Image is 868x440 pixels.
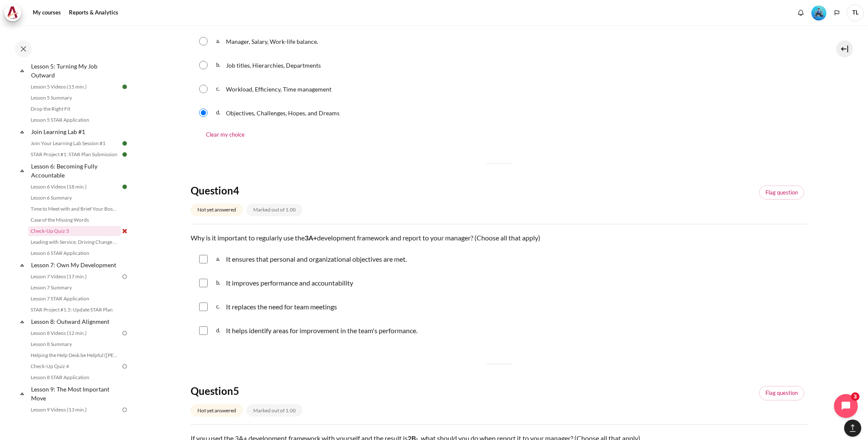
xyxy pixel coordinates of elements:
[216,252,224,266] span: a.
[28,204,121,214] a: Time to Meet with and Brief Your Boss #1
[30,316,121,327] a: Lesson 8: Outward Alignment
[28,350,121,360] a: Helping the Help Desk be Helpful ([PERSON_NAME]'s Story)
[30,126,121,137] a: Join Learning Lab #1
[233,184,239,197] span: 4
[18,317,26,326] span: Collapse
[226,302,337,312] div: It replaces the need for team meetings
[28,193,121,203] a: Lesson 6 Summary
[847,4,864,21] span: TL
[305,234,317,242] strong: 3A+
[191,204,243,216] div: Not yet answered
[66,4,121,21] a: Reports & Analytics
[28,361,121,371] a: Check-Up Quiz 4
[191,384,351,397] h4: Question
[121,227,128,235] img: Failed
[844,420,861,437] button: [[backtotopbutton]]
[30,383,121,404] a: Lesson 9: The Most Important Move
[226,326,417,336] p: It helps identify areas for improvement in the team's performance.
[808,5,830,20] a: Level #3
[28,405,121,415] a: Lesson 9 Videos (13 min.)
[18,166,26,175] span: Collapse
[226,109,340,117] span: Objectives, Challenges, Hopes, and Dreams
[759,386,804,400] a: Flagged
[226,38,318,45] span: Manager, Salary, Work-life balance.
[28,294,121,304] a: Lesson 7 STAR Application
[30,60,121,81] a: Lesson 5: Turning My Job Outward
[28,271,121,282] a: Lesson 7 Videos (17 min.)
[197,126,253,143] a: Clear my choice
[847,4,864,21] a: User menu
[226,278,353,288] p: It improves performance and accountability
[121,363,128,370] img: To do
[28,93,121,103] a: Lesson 5 Summary
[794,6,807,19] div: Show notification window with no new notifications
[226,86,331,93] span: Workload, Efficiency, Time management
[28,248,121,258] a: Lesson 6 STAR Application
[811,6,826,20] img: Level #3
[246,204,303,216] div: Marked out of 1.00
[121,273,128,280] img: To do
[216,302,224,312] span: c.
[28,149,121,160] a: STAR Project #1: STAR Plan Submission
[28,339,121,349] a: Lesson 8 Summary
[7,6,19,19] img: Architeck
[28,82,121,92] a: Lesson 5 Videos (15 min.)
[28,104,121,114] a: Drop the Right Fit
[121,151,128,158] img: Done
[831,6,843,19] button: Languages
[28,305,121,315] a: STAR Project #1.5: Update STAR Plan
[30,4,64,21] a: My courses
[191,233,808,243] p: Why is it important to regularly use the development framework and report to your manager? (Choos...
[121,406,128,414] img: To do
[121,183,128,191] img: Done
[811,5,826,20] div: Level #3
[28,416,121,426] a: Lesson 9 Summary
[191,404,243,417] div: Not yet answered
[28,226,121,236] a: Check-Up Quiz 3
[246,404,303,417] div: Marked out of 1.00
[216,82,224,96] span: c.
[191,184,351,197] h4: Question
[28,237,121,247] a: Leading with Service, Driving Change (Pucknalin's Story)
[216,34,224,48] span: a.
[28,138,121,149] a: Join Your Learning Lab Session #1
[4,4,26,21] a: Architeck Architeck
[30,259,121,271] a: Lesson 7: Own My Development
[18,66,26,75] span: Collapse
[216,58,224,72] span: b.
[28,182,121,192] a: Lesson 6 Videos (18 min.)
[30,160,121,181] a: Lesson 6: Becoming Fully Accountable
[28,372,121,383] a: Lesson 8 STAR Application
[28,115,121,125] a: Lesson 5 STAR Application
[18,261,26,269] span: Collapse
[121,329,128,337] img: To do
[216,324,224,337] span: d.
[759,186,804,200] a: Flagged
[18,128,26,136] span: Collapse
[28,283,121,293] a: Lesson 7 Summary
[121,83,128,91] img: Done
[28,215,121,225] a: Case of the Missing Words
[28,328,121,338] a: Lesson 8 Videos (12 min.)
[216,106,224,120] span: d.
[226,62,321,69] span: Job titles, Hierarchies, Departments
[18,389,26,398] span: Collapse
[121,140,128,147] img: Done
[226,254,407,264] p: It ensures that personal and organizational objectives are met.
[233,385,239,397] span: 5
[216,276,224,290] span: b.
